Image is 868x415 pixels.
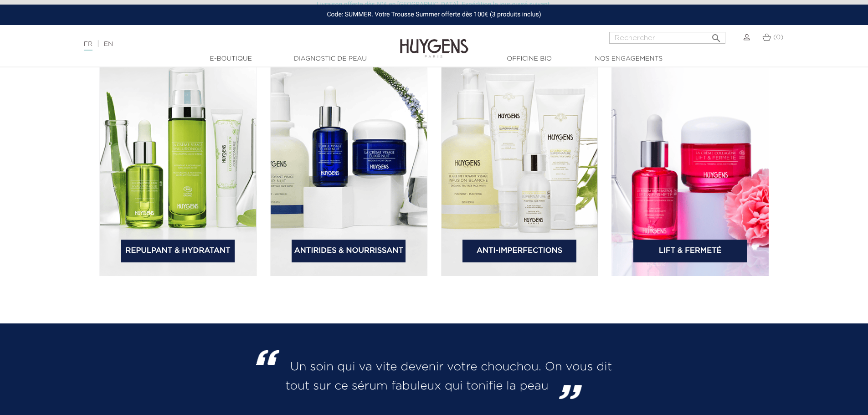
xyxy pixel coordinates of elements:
img: bannière catégorie [99,49,257,276]
a: E-Boutique [185,54,277,64]
a: Nos engagements [583,54,674,64]
a: FR [84,41,92,51]
span: (0) [773,34,783,41]
a: Repulpant & Hydratant [121,240,235,262]
img: Huygens [400,24,468,59]
img: bannière catégorie 2 [270,49,427,276]
h2: Un soin qui va vite devenir votre chouchou. On vous dit tout sur ce sérum fabuleux qui tonifie la... [246,355,622,394]
div: | [79,39,355,50]
button:  [708,29,724,41]
a: Officine Bio [484,54,575,64]
img: bannière catégorie 4 [611,49,769,276]
a: EN [104,41,113,47]
a: Antirides & Nourrissant [292,240,406,262]
img: bannière catégorie 3 [441,49,598,276]
input: Rechercher [609,32,725,44]
a: Lift & Fermeté [633,240,747,262]
a: Diagnostic de peau [285,54,376,64]
i:  [711,30,722,41]
a: Anti-Imperfections [462,240,576,262]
